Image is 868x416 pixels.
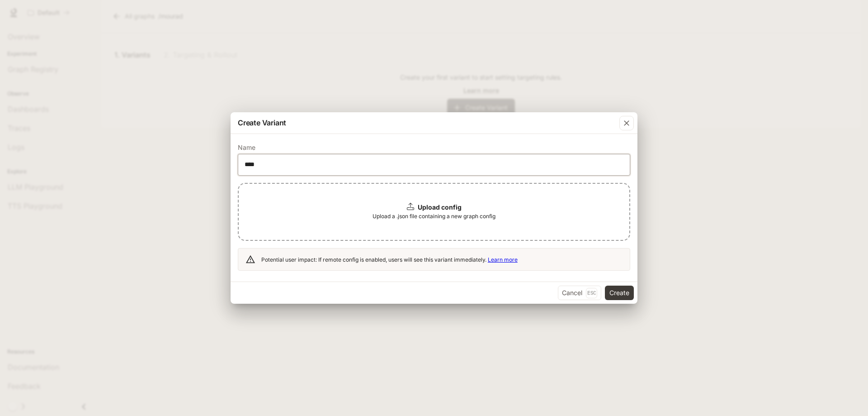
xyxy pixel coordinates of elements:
[605,286,634,300] button: Create
[238,117,286,128] p: Create Variant
[558,286,601,300] button: CancelEsc
[238,144,255,151] p: Name
[418,203,462,211] b: Upload config
[488,256,518,263] a: Learn more
[373,212,495,221] span: Upload a .json file containing a new graph config
[586,288,597,298] p: Esc
[261,256,518,263] span: Potential user impact: If remote config is enabled, users will see this variant immediately.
